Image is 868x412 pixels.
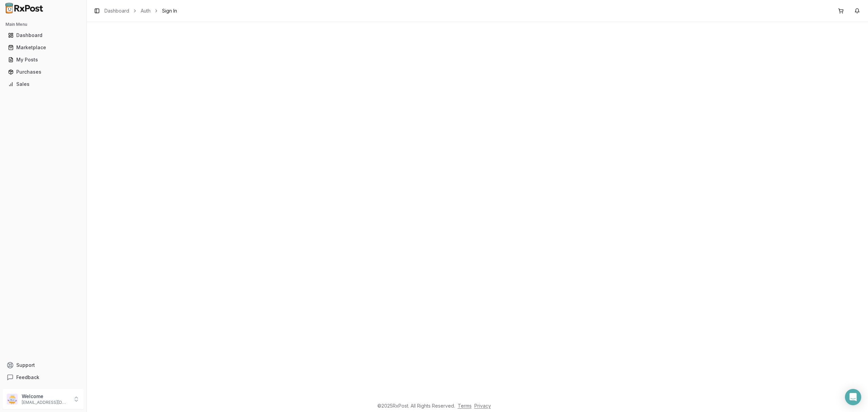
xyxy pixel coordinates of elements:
[3,42,84,53] button: Marketplace
[8,44,78,51] div: Marketplace
[162,7,177,14] span: Sign In
[3,30,84,41] button: Dashboard
[8,56,78,63] div: My Posts
[458,403,472,409] a: Terms
[3,371,84,383] button: Feedback
[141,7,151,14] a: Auth
[845,389,861,405] div: Open Intercom Messenger
[3,79,84,90] button: Sales
[3,54,84,65] button: My Posts
[5,66,81,78] a: Purchases
[5,22,81,27] h2: Main Menu
[8,81,78,88] div: Sales
[22,393,69,400] p: Welcome
[22,400,69,405] p: [EMAIL_ADDRESS][DOMAIN_NAME]
[3,359,84,371] button: Support
[3,67,84,77] button: Purchases
[5,41,81,54] a: Marketplace
[8,69,78,75] div: Purchases
[8,32,78,39] div: Dashboard
[16,374,39,381] span: Feedback
[7,394,18,405] img: User avatar
[474,403,491,409] a: Privacy
[104,7,129,14] a: Dashboard
[3,3,46,14] img: RxPost Logo
[5,29,81,41] a: Dashboard
[5,78,81,90] a: Sales
[5,54,81,66] a: My Posts
[104,7,177,14] nav: breadcrumb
